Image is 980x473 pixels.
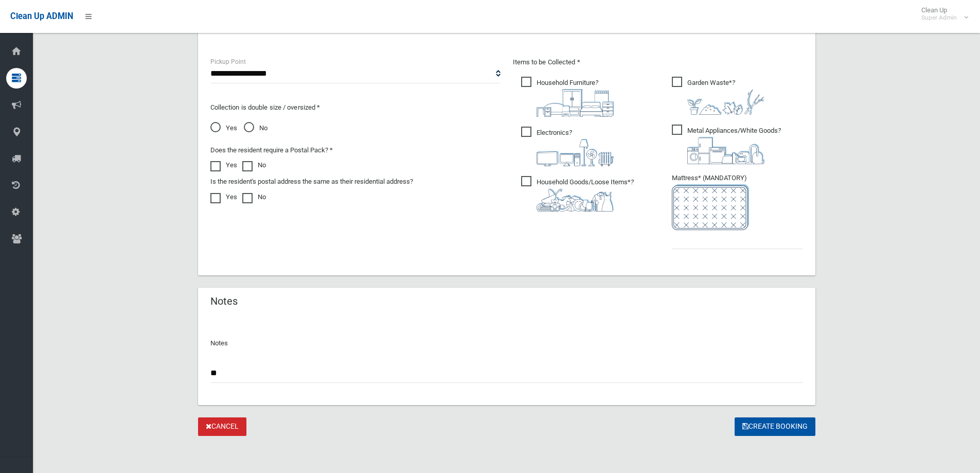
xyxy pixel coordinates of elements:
img: 4fd8a5c772b2c999c83690221e5242e0.png [687,89,764,115]
i: ? [537,79,614,117]
span: Clean Up [916,6,967,22]
i: ? [687,79,764,115]
span: Clean Up ADMIN [10,11,73,21]
img: 36c1b0289cb1767239cdd3de9e694f19.png [687,137,764,164]
p: Collection is double size / oversized * [210,101,501,114]
p: Items to be Collected * [513,56,803,68]
label: No [242,191,266,203]
header: Notes [198,291,250,311]
img: 394712a680b73dbc3d2a6a3a7ffe5a07.png [537,139,614,166]
i: ? [537,178,634,212]
label: No [242,159,266,171]
span: Household Goods/Loose Items* [521,176,634,212]
i: ? [687,127,781,164]
label: Is the resident's postal address the same as their residential address? [210,176,413,188]
p: Notes [210,337,803,349]
span: No [244,122,268,134]
span: Metal Appliances/White Goods [672,125,781,164]
span: Garden Waste* [672,77,764,115]
img: e7408bece873d2c1783593a074e5cb2f.png [672,184,749,230]
a: Cancel [198,417,246,436]
small: Super Admin [921,14,957,22]
span: Mattress* (MANDATORY) [672,174,803,230]
label: Does the resident require a Postal Pack? * [210,144,333,156]
span: Electronics [521,127,614,166]
img: aa9efdbe659d29b613fca23ba79d85cb.png [537,89,614,117]
img: b13cc3517677393f34c0a387616ef184.png [537,188,614,212]
span: Yes [210,122,237,134]
label: Yes [210,159,237,171]
label: Yes [210,191,237,203]
button: Create Booking [735,417,815,436]
i: ? [537,129,614,166]
span: Household Furniture [521,77,614,117]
